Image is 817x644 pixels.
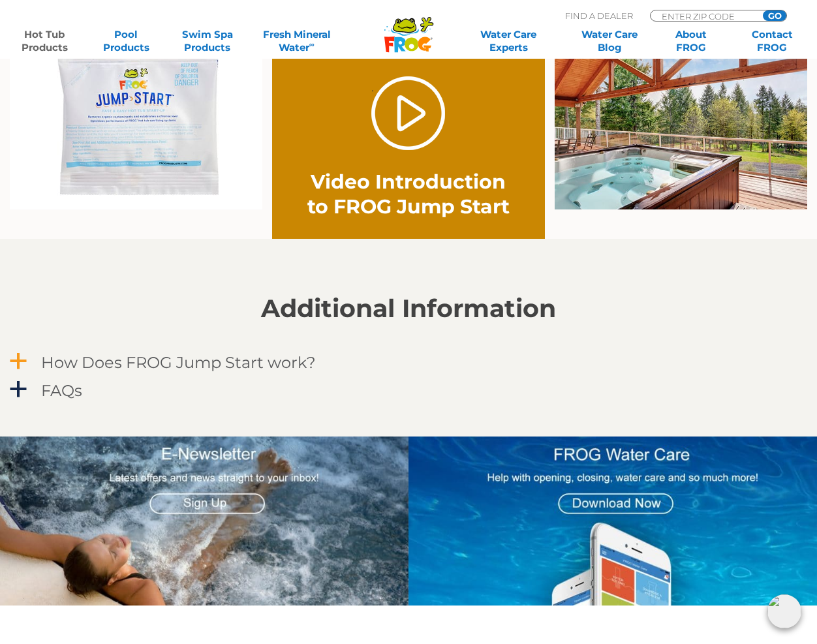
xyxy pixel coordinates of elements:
[371,76,445,150] a: Play Video
[457,28,560,54] a: Water CareExperts
[7,350,810,375] a: a How Does FROG Jump Start work?
[660,10,748,22] input: Zip Code Form
[578,28,641,54] a: Water CareBlog
[7,294,810,323] h2: Additional Information
[763,10,786,21] input: GO
[741,28,804,54] a: ContactFROG
[7,378,810,403] a: a FAQs
[176,28,239,54] a: Swim SpaProducts
[95,28,158,54] a: PoolProducts
[41,354,316,371] h4: How Does FROG Jump Start work?
[408,437,817,606] img: App Graphic
[309,40,315,49] sup: ∞
[659,28,722,54] a: AboutFROG
[41,382,82,399] h4: FAQs
[8,352,28,371] span: a
[300,170,517,219] h2: Video Introduction to FROG Jump Start
[8,380,28,399] span: a
[257,28,336,54] a: Fresh MineralWater∞
[767,594,801,628] img: openIcon
[565,10,633,22] p: Find A Dealer
[555,27,807,210] img: serene-landscape
[13,28,76,54] a: Hot TubProducts
[10,27,262,210] img: jump start package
